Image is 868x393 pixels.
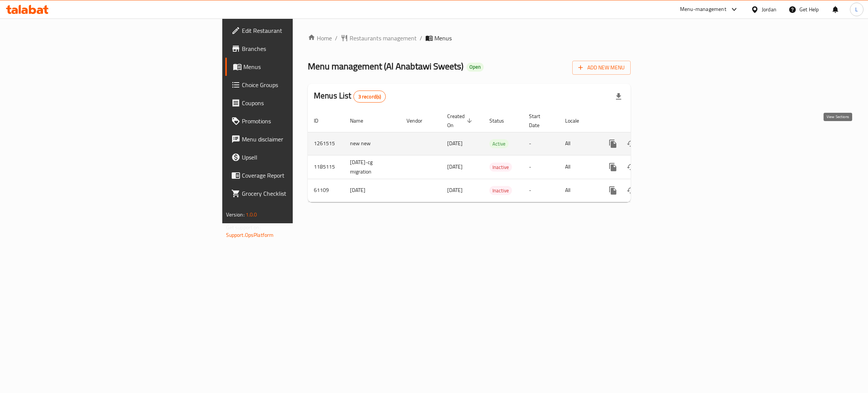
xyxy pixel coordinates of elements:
[225,148,367,166] a: Upsell
[246,210,257,220] span: 1.0.0
[225,21,367,40] a: Edit Restaurant
[225,76,367,94] a: Choice Groups
[578,63,625,72] span: Add New Menu
[314,90,386,103] h2: Menus List
[565,116,589,125] span: Locale
[447,138,463,148] span: [DATE]
[572,61,631,75] button: Add New Menu
[225,40,367,58] a: Branches
[489,139,509,148] div: Active
[308,34,631,43] nav: breadcrumb
[242,189,361,198] span: Grocery Checklist
[354,93,386,100] span: 3 record(s)
[489,140,509,148] span: Active
[242,153,361,162] span: Upsell
[226,230,274,240] a: Support.OpsPlatform
[308,58,463,75] span: Menu management ( Al Anabtawi Sweets )
[559,132,598,155] td: All
[225,166,367,184] a: Coverage Report
[308,109,682,202] table: enhanced table
[226,223,261,232] span: Get support on:
[604,135,622,153] button: more
[529,112,550,130] span: Start Date
[344,155,400,179] td: [DATE]-cg migration
[523,179,559,202] td: -
[350,116,373,125] span: Name
[598,109,682,132] th: Actions
[225,58,367,76] a: Menus
[489,186,512,195] span: Inactive
[341,34,417,43] a: Restaurants management
[559,155,598,179] td: All
[434,34,452,43] span: Menus
[243,62,361,71] span: Menus
[447,112,474,130] span: Created On
[855,5,858,14] span: L
[242,44,361,53] span: Branches
[489,163,512,172] span: Inactive
[489,163,512,172] div: Inactive
[225,184,367,203] a: Grocery Checklist
[314,116,328,125] span: ID
[242,80,361,89] span: Choice Groups
[604,158,622,176] button: more
[242,98,361,107] span: Coupons
[466,63,484,72] div: Open
[420,34,422,43] li: /
[523,155,559,179] td: -
[559,179,598,202] td: All
[353,91,386,103] div: Total records count
[225,130,367,148] a: Menu disclaimer
[466,64,484,70] span: Open
[523,132,559,155] td: -
[242,135,361,144] span: Menu disclaimer
[610,88,628,106] div: Export file
[622,181,640,200] button: Change Status
[225,112,367,130] a: Promotions
[344,132,400,155] td: new new
[226,210,245,220] span: Version:
[762,5,776,14] div: Jordan
[489,116,514,125] span: Status
[622,158,640,176] button: Change Status
[242,26,361,35] span: Edit Restaurant
[447,185,463,195] span: [DATE]
[406,116,432,125] span: Vendor
[680,5,726,14] div: Menu-management
[225,94,367,112] a: Coupons
[344,179,400,202] td: [DATE]
[350,34,417,43] span: Restaurants management
[242,171,361,180] span: Coverage Report
[242,117,361,126] span: Promotions
[447,162,463,172] span: [DATE]
[604,181,622,200] button: more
